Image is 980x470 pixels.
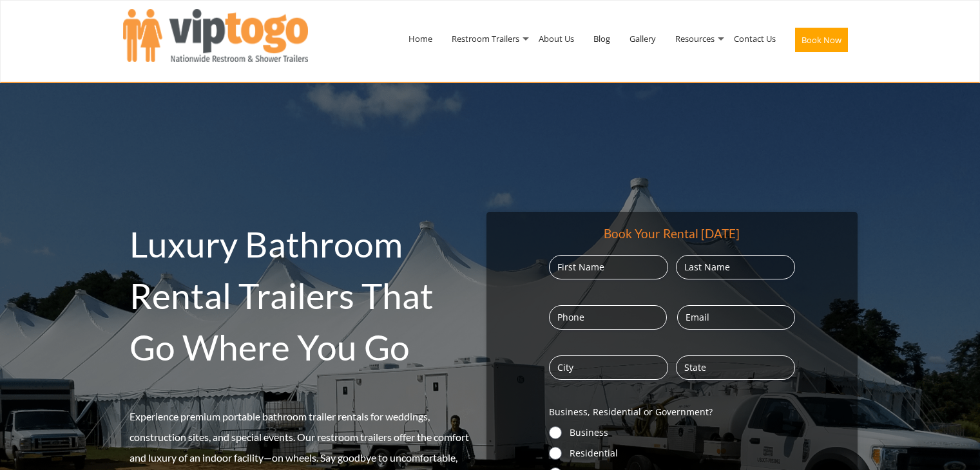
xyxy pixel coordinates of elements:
input: First Name [549,255,668,279]
a: Home [399,5,442,72]
input: Last Name [676,255,795,279]
img: VIPTOGO [123,9,308,62]
input: State [676,355,795,380]
button: Book Now [795,28,848,52]
label: Business [570,426,795,439]
a: Contact Us [724,5,785,72]
a: About Us [529,5,584,72]
a: Resources [666,5,724,72]
input: Email [677,305,795,330]
input: Phone [549,305,667,330]
a: Restroom Trailers [442,5,529,72]
label: Residential [570,447,795,460]
a: Blog [584,5,620,72]
div: Book Your Rental [DATE] [604,225,740,242]
legend: Business, Residential or Government? [549,406,713,418]
a: Gallery [620,5,666,72]
h2: Luxury Bathroom Rental Trailers That Go Where You Go [130,218,481,373]
input: City [549,355,668,380]
a: Book Now [785,5,858,80]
